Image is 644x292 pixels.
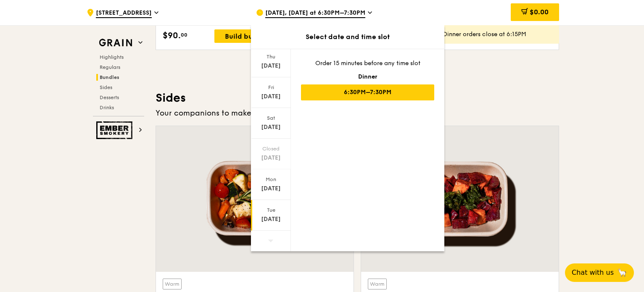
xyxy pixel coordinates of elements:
div: Sat [252,115,290,121]
span: Chat with us [572,268,614,278]
span: $90. [163,29,181,42]
div: [DATE] [252,154,290,162]
div: [DATE] [252,215,290,224]
div: Build bundle [214,29,278,43]
div: Warm [368,279,387,289]
div: Fri [252,84,290,91]
div: Dinner [301,73,434,81]
span: Highlights [100,54,124,60]
div: [DATE] [252,184,290,193]
span: $0.00 [530,8,549,16]
span: Regulars [100,64,120,70]
div: [DATE] [252,123,290,132]
div: Dinner orders close at 6:15PM [443,30,552,39]
span: Bundles [100,74,119,80]
span: [DATE], [DATE] at 6:30PM–7:30PM [265,9,365,18]
span: [STREET_ADDRESS] [96,9,152,18]
span: 🦙 [617,268,627,278]
span: Desserts [100,95,119,100]
h3: Sides [156,90,559,105]
span: Drinks [100,105,114,110]
img: Grain web logo [96,35,135,50]
div: [DATE] [252,62,290,70]
div: Select date and time slot [251,32,444,42]
div: Your companions to make it a wholesome meal. [156,107,559,119]
span: 00 [181,32,187,38]
button: Chat with us🦙 [565,263,634,282]
div: Closed [252,145,290,152]
span: Sides [100,84,112,90]
div: 6:30PM–7:30PM [301,84,434,100]
img: Ember Smokery web logo [96,121,135,139]
div: Tue [252,207,290,213]
div: Thu [252,53,290,60]
div: Order 15 minutes before any time slot [301,59,434,68]
div: [DATE] [252,92,290,101]
div: Mon [252,176,290,183]
div: Warm [163,279,182,289]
